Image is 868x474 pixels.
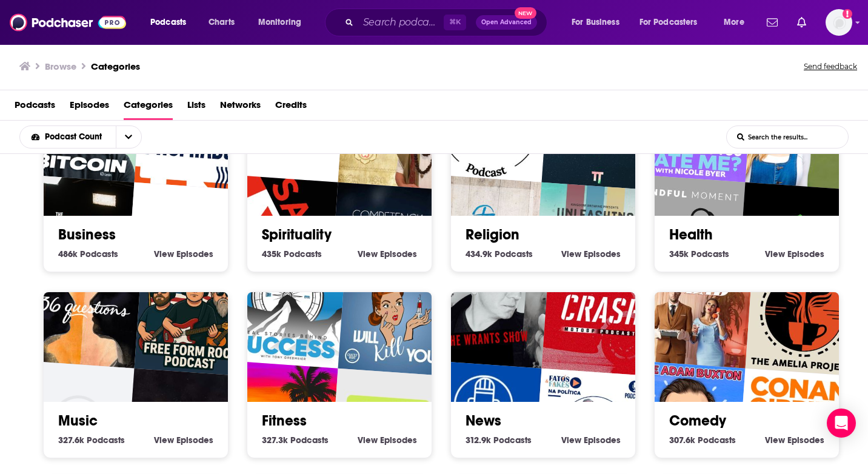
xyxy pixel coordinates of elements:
svg: Add a profile image [843,9,852,19]
span: 486k [58,249,78,259]
div: The Real Stories Behind Success [228,250,346,369]
a: 486k Business Podcasts [58,249,118,259]
span: Podcasts [698,435,736,446]
a: Categories [124,95,173,120]
span: 434.9k [466,249,492,259]
span: More [724,14,744,31]
a: 327.3k Fitness Podcasts [262,435,329,446]
span: Logged in as jciarczynski [826,9,852,36]
span: Podcasts [495,249,533,259]
span: Podcasts [290,435,329,446]
button: Open AdvancedNew [476,15,537,30]
a: View Fitness Episodes [358,435,417,446]
button: open menu [20,133,116,141]
a: View Business Episodes [154,249,213,259]
span: Charts [209,14,235,31]
span: Podcasts [150,14,186,31]
button: open menu [250,13,317,32]
button: Show profile menu [826,9,852,36]
a: Show notifications dropdown [762,12,783,33]
span: 312.9k [466,435,491,446]
a: Charts [201,13,242,32]
img: This Podcast Will Kill You [338,258,456,376]
a: 434.9k Religion Podcasts [466,249,533,259]
a: View Comedy Episodes [765,435,824,446]
img: User Profile [826,9,852,36]
a: Podcasts [15,95,55,120]
button: open menu [715,13,760,32]
a: Fitness [262,412,307,430]
span: 345k [669,249,689,259]
span: Episodes [176,435,213,446]
a: View News Episodes [561,435,621,446]
a: Show notifications dropdown [792,12,811,33]
span: Episodes [787,435,824,446]
div: 36 Questions – The Podcast Musical [24,250,142,369]
a: View Health Episodes [765,249,824,259]
div: Open Intercom Messenger [827,409,856,438]
span: ⌘ K [444,15,466,30]
a: 327.6k Music Podcasts [58,435,125,446]
span: View [765,435,785,446]
img: Free Form Rock Podcast [135,258,253,376]
a: View Music Episodes [154,435,213,446]
span: Podcast Count [45,133,106,141]
button: open menu [632,13,715,32]
a: 312.9k News Podcasts [466,435,532,446]
span: Episodes [584,249,621,259]
span: For Podcasters [639,14,698,31]
img: Crash MotoGP Podcast [542,258,660,376]
img: Your Mom & Dad [635,250,753,369]
a: News [466,412,501,430]
span: 327.6k [58,435,84,446]
a: Episodes [70,95,109,120]
span: Podcasts [493,435,532,446]
a: Music [58,412,98,430]
a: Health [669,225,713,244]
button: open menu [563,13,635,32]
span: Episodes [584,435,621,446]
a: Religion [466,225,519,244]
button: open menu [142,13,202,32]
a: 345k Health Podcasts [669,249,729,259]
span: Monitoring [258,14,301,31]
div: The Amelia Project [746,258,864,376]
span: View [561,249,581,259]
a: Business [58,225,116,244]
span: View [765,249,785,259]
span: Podcasts [691,249,729,259]
span: Podcasts [284,249,322,259]
button: open menu [116,126,141,148]
a: Credits [275,95,307,120]
span: For Business [572,14,619,31]
a: Spirituality [262,225,332,244]
span: New [515,7,536,19]
a: 307.6k Comedy Podcasts [669,435,736,446]
img: The Wrants Show [432,250,550,369]
img: Podchaser - Follow, Share and Rate Podcasts [10,11,126,34]
span: Podcasts [80,249,118,259]
a: Networks [220,95,261,120]
span: View [561,435,581,446]
span: Open Advanced [481,19,532,25]
button: Send feedback [800,58,861,75]
a: View Religion Episodes [561,249,621,259]
span: Episodes [380,435,417,446]
span: 435k [262,249,281,259]
span: Podcasts [87,435,125,446]
h3: Browse [45,61,76,72]
a: Categories [91,61,140,72]
span: Lists [187,95,205,120]
span: View [358,249,378,259]
a: Comedy [669,412,726,430]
